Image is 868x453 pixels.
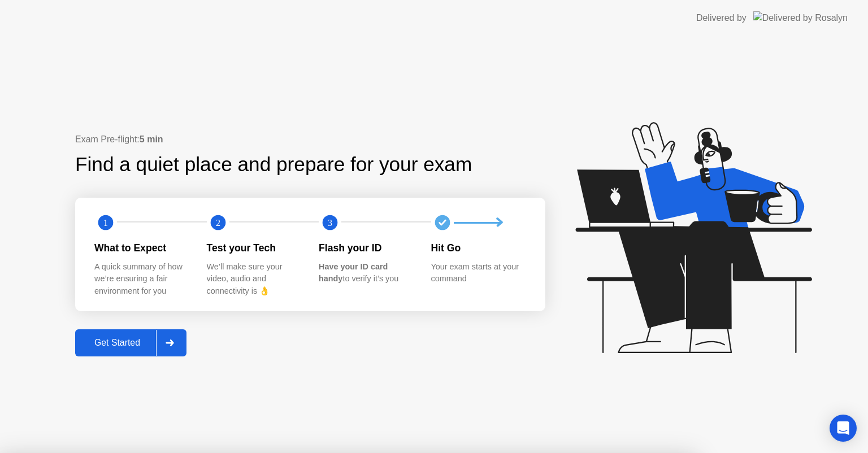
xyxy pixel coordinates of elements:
text: 2 [215,217,220,228]
div: Hit Go [431,241,526,255]
div: to verify it’s you [319,261,413,285]
div: We’ll make sure your video, audio and connectivity is 👌 [207,261,301,298]
div: A quick summary of how we’re ensuring a fair environment for you [94,261,189,298]
b: 5 min [140,134,163,144]
div: What to Expect [94,241,189,255]
div: Exam Pre-flight: [75,133,545,146]
img: Delivered by Rosalyn [753,11,848,24]
div: Open Intercom Messenger [830,415,857,442]
div: Your exam starts at your command [431,261,526,285]
b: Have your ID card handy [319,262,388,284]
text: 1 [103,217,108,228]
div: Flash your ID [319,241,413,255]
text: 3 [328,217,332,228]
div: Find a quiet place and prepare for your exam [75,150,474,180]
div: Get Started [79,338,156,348]
div: Delivered by [696,11,747,25]
div: Test your Tech [207,241,301,255]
